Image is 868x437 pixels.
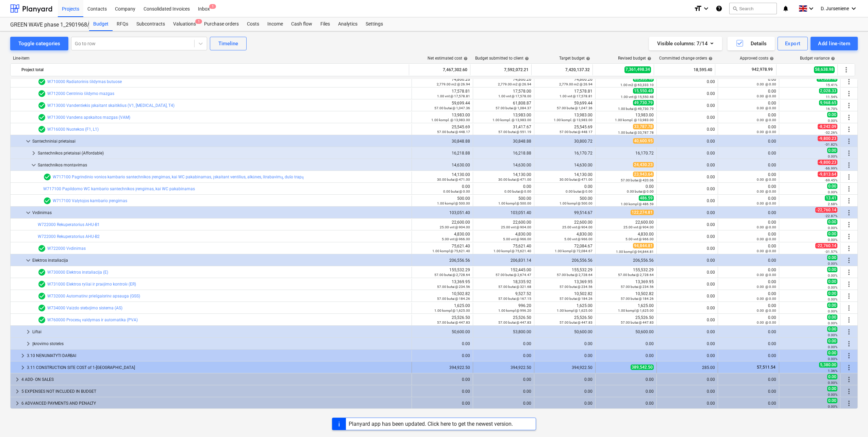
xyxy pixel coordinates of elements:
small: -31.82% [825,143,837,146]
span: help [646,56,651,61]
div: Toggle categories [18,39,60,48]
small: 11.54% [826,95,837,99]
small: 57.00 butai @ 420.06 [621,178,654,182]
div: 0.00 [660,79,715,84]
span: -9,800.23 [818,160,837,165]
span: keyboard_arrow_down [24,209,32,217]
div: Approved costs [740,56,774,61]
div: Timeline [218,39,238,48]
span: More actions [845,387,853,395]
div: 0.00 [660,198,715,203]
small: 1.00 vnt @ 15,550.48 [621,95,654,99]
div: GREEN WAVE phase 1_2901968/2901969/2901972 [10,21,81,29]
div: 0.00 [721,196,776,206]
button: Search [729,3,777,14]
div: 30,800.72 [537,139,592,144]
span: keyboard_arrow_down [30,161,38,169]
div: Santechnikos montavimas [38,160,409,171]
div: 30,848.88 [415,139,470,144]
span: More actions [845,256,853,264]
span: 7,361,498.34 [624,66,651,73]
span: More actions [845,173,853,181]
div: Vėdinimas [32,207,409,218]
div: Cash flow [287,17,316,31]
small: 1.00 kompl. @ 13,983.00 [615,118,654,122]
small: 1.00 m2 @ 63,333.10 [620,83,654,87]
div: 0.00 [721,220,776,229]
span: help [768,56,774,61]
span: More actions [845,280,853,288]
div: 0.00 [721,89,776,98]
div: Target budget [559,56,590,61]
small: 1.00 kompl @ 500.00 [437,201,470,205]
span: More actions [845,125,853,133]
div: 0.00 [598,184,654,194]
a: W722000 Rekuperatorius AHU-B2 [38,234,100,239]
a: Settings [362,17,387,31]
span: More actions [845,244,853,253]
div: 103,051.40 [476,210,531,215]
span: 0.00 [827,219,837,225]
span: help [830,56,835,61]
div: Line-item [10,56,410,61]
div: 4,830.00 [537,232,592,241]
div: Santechniniai prietaisai [32,136,409,147]
i: format_size [694,4,702,13]
div: 22,600.00 [598,220,654,229]
div: 22,600.00 [476,220,531,229]
button: Visible columns:7/14 [649,37,722,50]
div: 7,592,072.21 [473,64,529,75]
small: 0.00 @ 0.00 [757,130,776,134]
div: 14,130.00 [537,172,592,182]
div: Visible columns : 7/14 [657,39,714,48]
div: 0.00 [721,184,776,194]
small: 1.00 butai @ 49,730.79 [618,107,654,111]
div: 4,830.00 [415,232,470,241]
small: 16.70% [826,107,837,111]
div: 4,830.00 [476,232,531,241]
span: More actions [845,316,853,324]
button: Export [778,37,808,50]
span: help [523,56,529,61]
span: More actions [845,113,853,122]
div: 0.00 [660,187,715,191]
small: -66.99% [825,166,837,170]
small: 0.00% [828,226,837,230]
span: More actions [845,268,853,276]
div: Subcontracts [132,17,169,31]
a: W713000 Vandens apskaitos mazgas (VAM) [47,115,130,120]
div: 0.00 [660,175,715,179]
span: 486.59 [639,195,654,201]
small: 0.00% [828,190,837,194]
span: 9,968.65 [819,100,837,106]
a: W722000 Rekuperatorius AHU-B1 [38,222,100,227]
div: Add line-item [818,39,850,48]
span: 1 [209,4,216,9]
div: 17,578.81 [537,89,592,98]
small: -69.45% [825,178,837,182]
a: W710000 Radiatorinis šildymas butuose [47,79,122,84]
span: keyboard_arrow_right [24,328,32,336]
div: 25,545.69 [415,125,470,134]
small: 1.00 kompl @ 500.00 [560,201,592,205]
span: More actions [845,292,853,300]
small: 57.00 butai @ 448.17 [437,130,470,134]
div: 103,051.40 [415,210,470,215]
small: 2,779.00 m2 @ 26.94 [559,82,592,86]
a: Budget [89,17,113,31]
span: Line-item has 1 RFQs [38,125,46,133]
div: 17,578.81 [415,89,470,98]
span: keyboard_arrow_right [13,375,21,384]
span: More actions [845,161,853,169]
span: -8,242.09 [818,124,837,129]
span: 11,533.16 [817,76,837,82]
span: 63,333.10 [633,76,654,82]
div: 22,600.00 [537,220,592,229]
div: Net estimated cost [428,56,468,61]
div: 0.00 [721,139,776,144]
span: More actions [845,232,853,241]
div: 0.00 [660,151,715,156]
span: keyboard_arrow_right [19,363,27,372]
div: Santechnikos prietaisai (Affordable) [38,148,409,159]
